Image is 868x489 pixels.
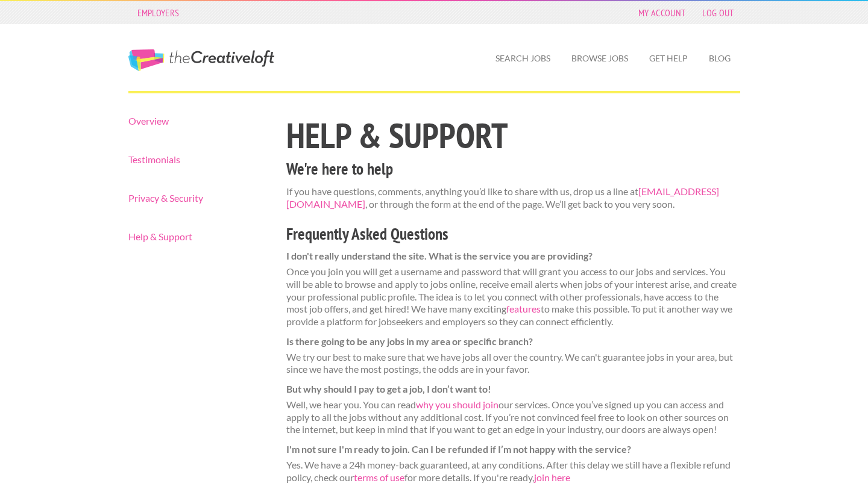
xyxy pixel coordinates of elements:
[286,223,740,246] h3: Frequently Asked Questions
[699,45,740,72] a: Blog
[128,232,266,241] a: Help & Support
[286,158,740,181] h3: We're here to help
[286,459,740,484] dd: Yes. We have a 24h money-back guaranteed, at any conditions. After this delay we still have a fle...
[640,45,697,72] a: Get Help
[286,185,740,211] p: If you have questions, comments, anything you’d like to share with us, drop us a line at , or thr...
[416,399,498,410] a: why you should join
[131,4,186,21] a: Employers
[286,185,719,210] a: [EMAIL_ADDRESS][DOMAIN_NAME]
[286,335,740,348] dt: Is there going to be any jobs in my area or specific branch?
[128,49,274,71] a: The Creative Loft
[632,4,691,21] a: My Account
[286,351,740,376] dd: We try our best to make sure that we have jobs all over the country. We can't guarantee jobs in y...
[506,303,541,314] a: features
[286,443,740,456] dt: I'm not sure I'm ready to join. Can I be refunded if I’m not happy with the service?
[286,118,740,153] h1: Help & Support
[286,266,740,328] dd: Once you join you will get a username and password that will grant you access to our jobs and ser...
[696,4,740,21] a: Log Out
[354,472,404,483] a: terms of use
[286,383,740,396] dt: But why should I pay to get a job, I don’t want to!
[286,399,740,436] dd: Well, we hear you. You can read our services. Once you’ve signed up you can access and apply to a...
[534,472,570,483] a: join here
[486,45,560,72] a: Search Jobs
[128,193,266,203] a: Privacy & Security
[286,250,740,263] dt: I don't really understand the site. What is the service you are providing?
[562,45,638,72] a: Browse Jobs
[128,155,266,164] a: Testimonials
[128,116,266,126] a: Overview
